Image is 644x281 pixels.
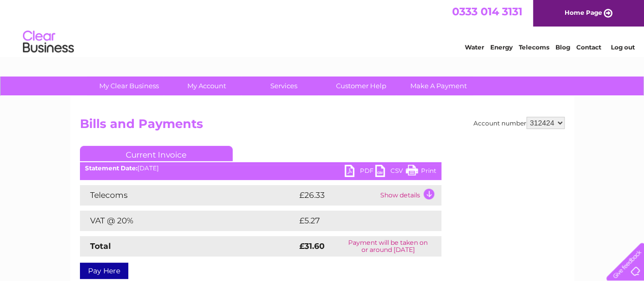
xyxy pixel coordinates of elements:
[519,43,549,51] a: Telecoms
[22,27,74,58] img: logo.png
[297,185,378,206] td: £26.33
[242,76,326,95] a: Services
[80,146,233,161] a: Current Invoice
[465,43,484,51] a: Water
[80,165,441,172] div: [DATE]
[406,165,436,180] a: Print
[90,241,111,251] strong: Total
[299,241,325,251] strong: £31.60
[375,165,406,180] a: CSV
[473,117,565,129] div: Account number
[397,76,481,95] a: Make A Payment
[80,117,565,136] h2: Bills and Payments
[452,5,522,18] a: 0333 014 3131
[335,236,441,257] td: Payment will be taken on or around [DATE]
[297,211,417,231] td: £5.27
[319,76,403,95] a: Customer Help
[576,43,601,51] a: Contact
[82,6,563,49] div: Clear Business is a trading name of Verastar Limited (registered in [GEOGRAPHIC_DATA] No. 3667643...
[87,76,171,95] a: My Clear Business
[555,43,570,51] a: Blog
[80,211,297,231] td: VAT @ 20%
[490,43,513,51] a: Energy
[610,43,634,51] a: Log out
[85,164,137,172] b: Statement Date:
[80,263,128,279] a: Pay Here
[80,185,297,206] td: Telecoms
[378,185,441,206] td: Show details
[164,76,248,95] a: My Account
[345,165,375,180] a: PDF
